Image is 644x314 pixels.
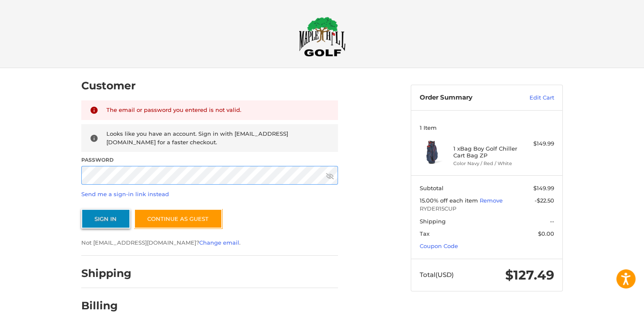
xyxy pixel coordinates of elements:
h2: Customer [81,79,136,92]
button: Sign In [81,209,130,228]
label: Password [81,156,338,164]
span: 15.00% off each item [420,197,480,204]
img: Maple Hill Golf [299,17,346,57]
span: Shipping [420,218,446,225]
h3: 1 Item [420,124,554,131]
div: The email or password you entered is not valid. [106,106,330,115]
a: Send me a sign-in link instead [81,191,169,197]
div: $149.99 [521,140,554,148]
span: RYDER15CUP [420,205,554,213]
span: Subtotal [420,185,444,191]
span: -- [550,218,554,225]
li: Color Navy / Red / White [453,160,518,167]
span: $127.49 [505,267,554,283]
h2: Billing [81,299,131,312]
h3: Order Summary [420,94,511,102]
a: Continue as guest [134,209,222,228]
h2: Shipping [81,267,132,280]
span: Tax [420,230,429,237]
h4: 1 x Bag Boy Golf Chiller Cart Bag ZP [453,145,518,159]
a: Change email [199,239,239,246]
span: $0.00 [538,230,554,237]
a: Remove [480,197,503,204]
span: Looks like you have an account. Sign in with [EMAIL_ADDRESS][DOMAIN_NAME] for a faster checkout. [106,130,288,146]
a: Edit Cart [511,94,554,102]
span: Total (USD) [420,271,454,279]
span: -$22.50 [535,197,554,204]
span: $149.99 [533,185,554,191]
a: Coupon Code [420,243,458,249]
p: Not [EMAIL_ADDRESS][DOMAIN_NAME]? . [81,239,338,247]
